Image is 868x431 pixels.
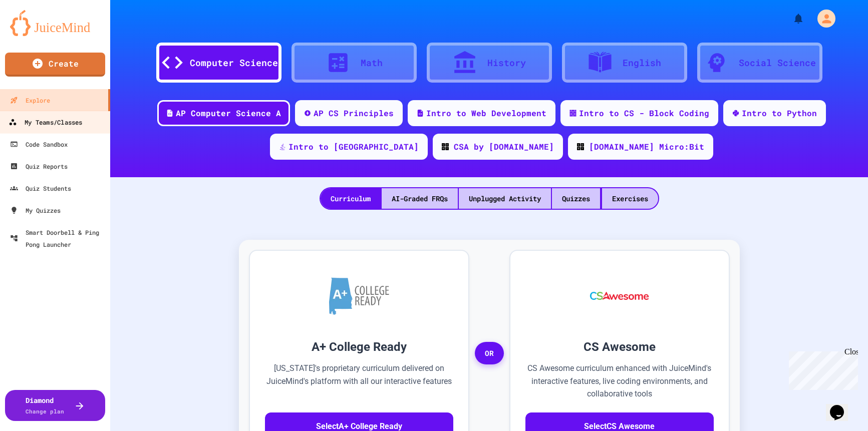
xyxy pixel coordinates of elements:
div: Intro to CS - Block Coding [579,107,709,119]
div: English [623,56,661,70]
div: Code Sandbox [10,138,68,150]
h3: CS Awesome [525,338,714,356]
p: CS Awesome curriculum enhanced with JuiceMind's interactive features, live coding environments, a... [525,362,714,400]
h3: A+ College Ready [265,338,453,356]
div: AI-Graded FRQs [382,188,458,209]
div: My Account [807,7,838,30]
div: Diamond [26,395,64,416]
img: CODE_logo_RGB.png [442,143,449,150]
div: AP Computer Science A [176,107,281,119]
img: A+ College Ready [329,277,389,315]
img: CS Awesome [580,266,659,326]
img: logo-orange.svg [10,10,100,36]
div: Quiz Students [10,182,71,194]
div: My Teams/Classes [9,116,82,129]
div: Social Science [739,56,816,70]
div: Curriculum [321,188,381,209]
div: Quiz Reports [10,160,68,172]
img: CODE_logo_RGB.png [577,143,584,150]
div: Intro to [GEOGRAPHIC_DATA] [288,141,419,153]
iframe: chat widget [785,347,858,390]
iframe: chat widget [826,391,858,421]
div: My Quizzes [10,204,61,216]
a: Create [5,53,105,77]
div: Exercises [602,188,658,209]
div: CSA by [DOMAIN_NAME] [454,141,554,153]
span: Change plan [26,407,64,415]
div: AP CS Principles [314,107,394,119]
div: My Notifications [774,10,807,27]
div: Explore [10,94,50,106]
div: Unplugged Activity [459,188,551,209]
div: Intro to Web Development [426,107,546,119]
div: [DOMAIN_NAME] Micro:Bit [589,141,704,153]
p: [US_STATE]'s proprietary curriculum delivered on JuiceMind's platform with all our interactive fe... [265,362,453,400]
div: Intro to Python [742,107,817,119]
div: Smart Doorbell & Ping Pong Launcher [10,226,106,250]
div: Quizzes [552,188,600,209]
div: Computer Science [190,56,278,70]
button: DiamondChange plan [5,390,105,421]
div: Math [361,56,383,70]
div: History [487,56,526,70]
span: OR [475,342,504,365]
div: Chat with us now!Close [4,4,69,64]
